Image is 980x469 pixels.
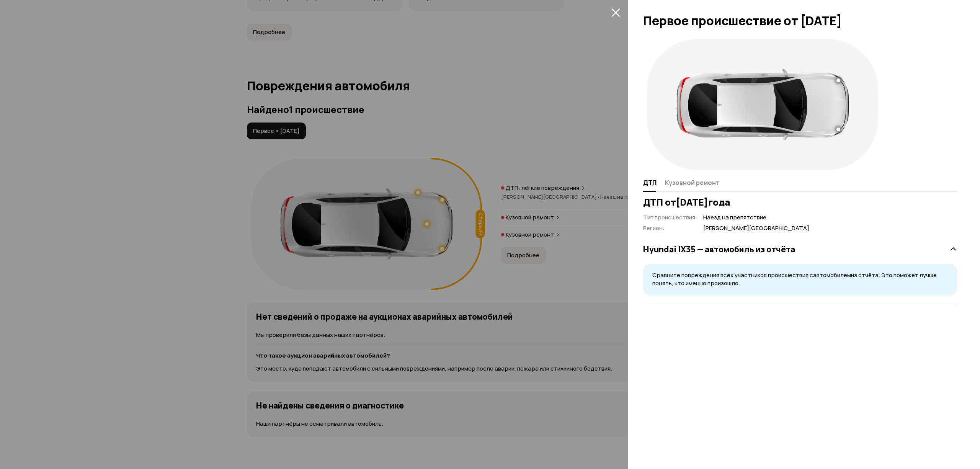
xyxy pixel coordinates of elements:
span: Сравните повреждения всех участников происшествия с автомобилем из отчёта. Это поможет лучше поня... [652,271,937,287]
button: закрыть [609,6,622,18]
span: Тип происшествия : [643,213,697,221]
h3: Hyundai IX35 — автомобиль из отчёта [643,244,795,254]
span: [PERSON_NAME][GEOGRAPHIC_DATA] [703,224,809,232]
h3: ДТП от [DATE] года [643,197,957,208]
span: Кузовной ремонт [665,179,720,186]
span: Регион : [643,224,665,232]
span: ДТП [643,179,657,186]
span: Наезд на препятствие [703,214,809,222]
